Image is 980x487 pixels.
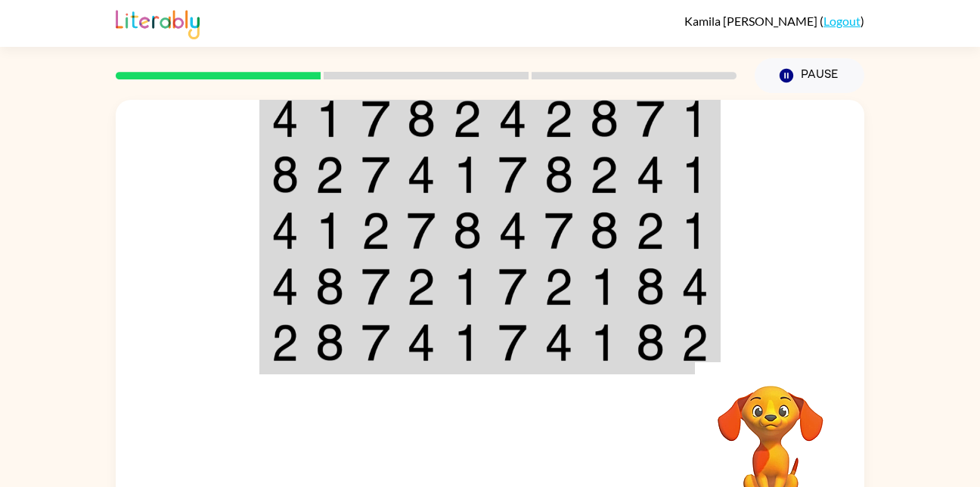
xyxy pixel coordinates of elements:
img: 7 [407,212,436,250]
img: 2 [681,324,709,361]
img: 2 [407,268,436,306]
img: 2 [636,212,665,250]
img: 1 [453,324,482,361]
img: 1 [453,268,482,306]
img: 7 [361,268,390,306]
img: 2 [361,212,390,250]
img: 7 [498,156,527,194]
a: Logout [823,14,861,28]
img: 2 [544,268,573,306]
img: 1 [681,156,709,194]
img: 1 [590,324,619,361]
img: 4 [271,212,299,250]
img: 1 [315,212,344,250]
img: 7 [361,156,390,194]
img: 7 [361,324,390,361]
img: 1 [590,268,619,306]
img: 8 [453,212,482,250]
img: 4 [544,324,573,361]
img: 8 [407,100,436,138]
img: 7 [498,268,527,306]
img: 8 [636,268,665,306]
img: 4 [636,156,665,194]
img: Literably [116,6,200,39]
img: 8 [315,324,344,361]
span: Kamila [PERSON_NAME] [684,14,820,28]
img: 2 [544,100,573,138]
img: 8 [636,324,665,361]
img: 7 [498,324,527,361]
img: 8 [544,156,573,194]
img: 1 [315,100,344,138]
img: 8 [590,100,619,138]
img: 1 [453,156,482,194]
button: Pause [755,58,864,93]
img: 2 [271,324,299,361]
img: 4 [271,100,299,138]
img: 2 [590,156,619,194]
img: 1 [681,100,709,138]
img: 4 [407,156,436,194]
img: 7 [544,212,573,250]
img: 2 [315,156,344,194]
img: 7 [361,100,390,138]
img: 4 [407,324,436,361]
img: 4 [681,268,709,306]
img: 8 [590,212,619,250]
img: 4 [271,268,299,306]
img: 2 [453,100,482,138]
img: 4 [498,100,527,138]
img: 7 [636,100,665,138]
img: 1 [681,212,709,250]
img: 8 [271,156,299,194]
img: 8 [315,268,344,306]
img: 4 [498,212,527,250]
div: ( ) [684,14,864,28]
